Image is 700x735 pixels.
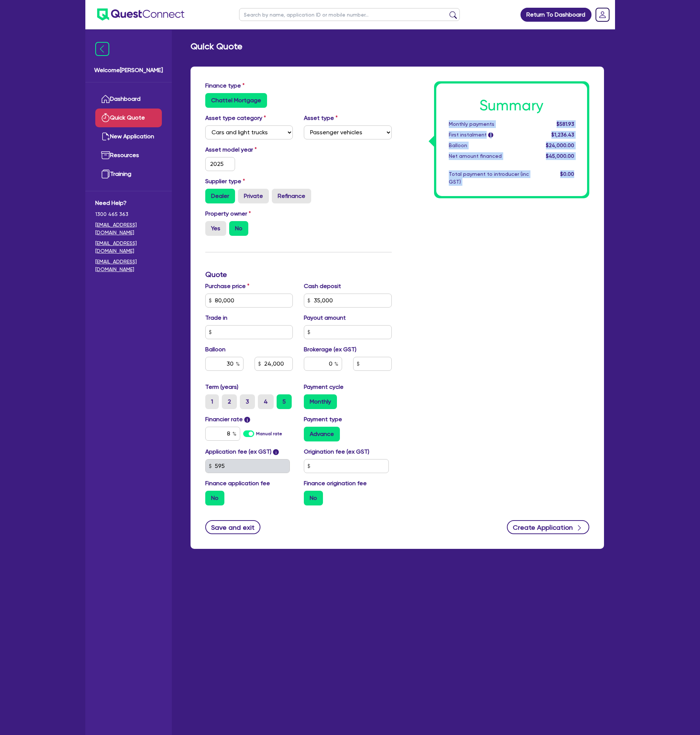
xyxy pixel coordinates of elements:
label: No [229,221,248,236]
a: [EMAIL_ADDRESS][DOMAIN_NAME] [95,221,162,237]
label: 1 [205,394,219,409]
div: Total payment to introducer (inc GST) [443,170,534,186]
label: Asset type [304,114,338,122]
label: Balloon [205,345,225,354]
label: Yes [205,221,226,236]
label: Finance application fee [205,479,270,488]
label: Trade in [205,313,227,322]
label: Private [238,189,269,203]
input: Search by name, application ID or mobile number... [239,8,460,21]
button: Save and exit [205,520,261,534]
label: Chattel Mortgage [205,93,267,108]
label: Brokerage (ex GST) [304,345,356,354]
label: Supplier type [205,177,245,186]
label: Asset type category [205,114,266,122]
img: new-application [101,132,110,141]
label: Dealer [205,189,235,203]
div: First instalment [443,131,534,139]
span: $0.00 [560,171,574,177]
label: Financier rate [205,415,250,424]
a: Resources [95,146,162,165]
a: Dropdown toggle [593,5,612,24]
span: 1300 465 363 [95,210,162,218]
label: Advance [304,427,340,441]
label: Manual rate [256,430,282,437]
label: 2 [222,394,237,409]
label: Application fee (ex GST) [205,447,271,456]
img: resources [101,151,110,160]
h1: Summary [449,97,575,114]
div: Monthly payments [443,120,534,128]
h2: Quick Quote [191,41,242,52]
a: Dashboard [95,90,162,109]
label: Property owner [205,209,251,218]
label: Payment type [304,415,342,424]
div: Net amount financed [443,152,534,160]
span: $45,000.00 [546,153,574,159]
a: [EMAIL_ADDRESS][DOMAIN_NAME] [95,239,162,255]
label: Purchase price [205,282,249,291]
label: Asset model year [200,145,299,154]
a: Training [95,165,162,184]
label: Finance origination fee [304,479,367,488]
img: quick-quote [101,113,110,122]
label: 3 [240,394,255,409]
span: i [244,417,250,423]
div: Balloon [443,142,534,149]
span: $581.93 [557,121,574,127]
h3: Quote [205,270,392,279]
label: Monthly [304,394,337,409]
span: Need Help? [95,199,162,207]
span: $24,000.00 [546,142,574,148]
label: Payment cycle [304,383,344,391]
label: Payout amount [304,313,346,322]
img: training [101,170,110,178]
a: New Application [95,127,162,146]
a: Return To Dashboard [520,8,591,22]
img: quest-connect-logo-blue [97,8,184,21]
label: No [304,491,323,505]
label: Term (years) [205,383,238,391]
button: Create Application [507,520,589,534]
span: i [273,449,279,455]
label: Cash deposit [304,282,341,291]
a: [EMAIL_ADDRESS][DOMAIN_NAME] [95,258,162,273]
label: No [205,491,224,505]
label: 4 [258,394,274,409]
label: 5 [277,394,292,409]
label: Finance type [205,81,245,90]
label: Origination fee (ex GST) [304,447,369,456]
span: i [488,132,493,138]
span: Welcome [PERSON_NAME] [94,66,163,75]
a: Quick Quote [95,109,162,127]
img: icon-menu-close [95,42,109,56]
span: $1,236.43 [551,132,574,138]
label: Refinance [272,189,311,203]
